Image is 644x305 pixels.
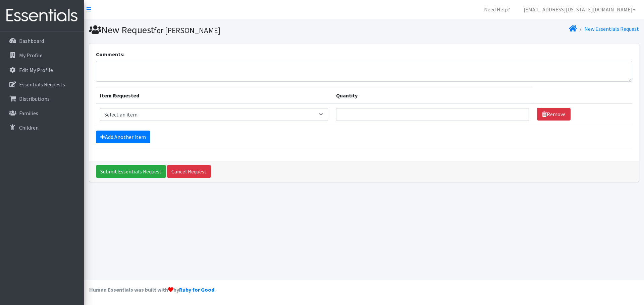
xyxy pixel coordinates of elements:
a: Add Another Item [96,131,150,143]
a: My Profile [3,49,81,62]
a: [EMAIL_ADDRESS][US_STATE][DOMAIN_NAME] [518,3,641,16]
p: My Profile [19,52,43,59]
a: Need Help? [479,3,516,16]
a: Edit My Profile [3,63,81,77]
th: Quantity [332,87,533,104]
p: Distributions [19,95,50,102]
img: HumanEssentials [3,4,81,27]
a: Distributions [3,92,81,105]
a: Children [3,121,81,134]
p: Families [19,110,38,117]
p: Dashboard [19,37,44,44]
a: Dashboard [3,34,81,48]
label: Comments: [96,50,124,58]
th: Item Requested [96,87,332,104]
input: Submit Essentials Request [96,165,166,178]
small: for [PERSON_NAME] [154,25,220,35]
a: Cancel Request [167,165,211,178]
a: Families [3,106,81,120]
p: Children [19,124,39,131]
a: New Essentials Request [584,25,639,32]
a: Essentials Requests [3,78,81,91]
p: Essentials Requests [19,81,65,88]
a: Ruby for Good [179,286,214,293]
a: Remove [537,108,571,121]
strong: Human Essentials was built with by . [89,286,216,293]
p: Edit My Profile [19,67,53,73]
h1: New Request [89,24,362,36]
